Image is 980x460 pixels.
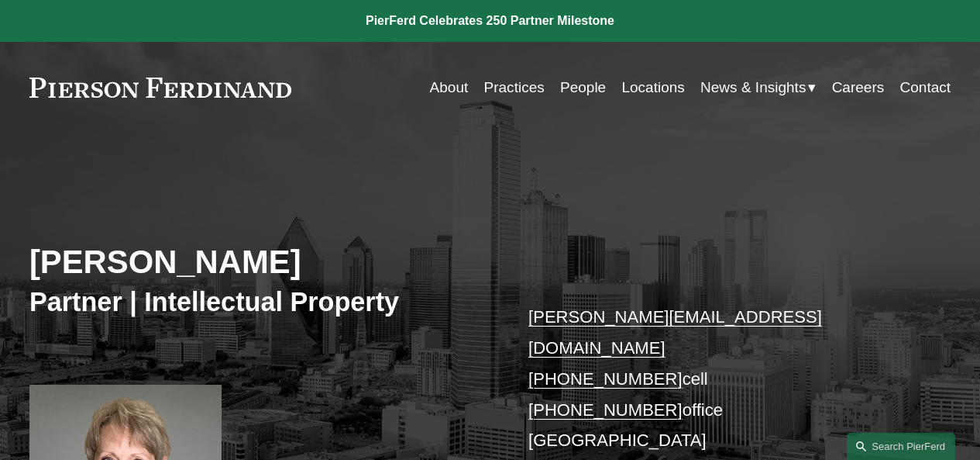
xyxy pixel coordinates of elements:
[621,73,684,102] a: Locations
[29,243,490,282] h2: [PERSON_NAME]
[560,73,606,102] a: People
[900,73,951,102] a: Contact
[528,307,822,358] a: [PERSON_NAME][EMAIL_ADDRESS][DOMAIN_NAME]
[700,73,816,102] a: folder dropdown
[847,433,955,460] a: Search this site
[700,74,806,101] span: News & Insights
[832,73,885,102] a: Careers
[528,400,683,420] a: [PHONE_NUMBER]
[484,73,545,102] a: Practices
[29,285,490,318] h3: Partner | Intellectual Property
[528,369,683,389] a: [PHONE_NUMBER]
[430,73,469,102] a: About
